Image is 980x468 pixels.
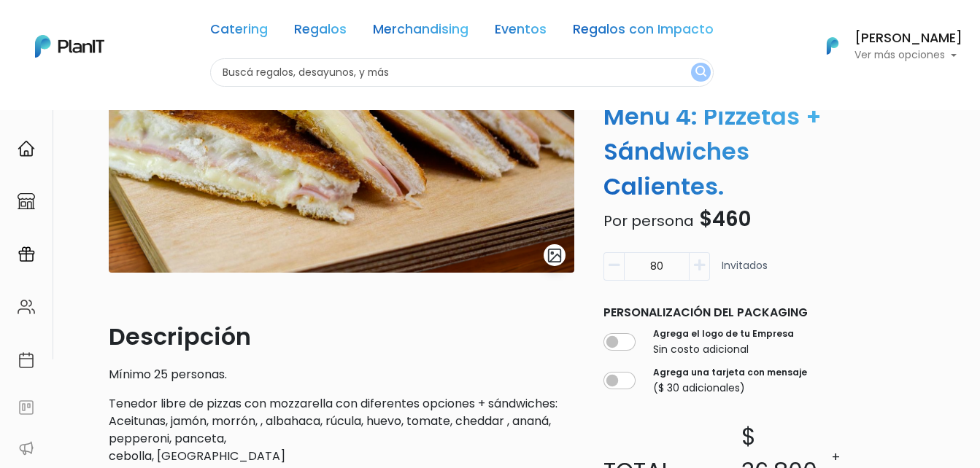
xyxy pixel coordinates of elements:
span: $460 [699,205,751,233]
div: ¿Necesitás ayuda? [75,14,210,42]
label: Agrega una tarjeta con mensaje [653,366,807,379]
img: campaigns-02234683943229c281be62815700db0a1741e53638e28bf9629b52c665b00959.svg [18,246,35,263]
a: Merchandising [373,23,468,41]
p: Descripción [109,319,574,354]
a: Eventos [495,23,547,41]
p: Ver más opciones [854,50,962,61]
p: Menú 4: Pizzetas + Sándwiches Calientes. [595,99,871,204]
img: feedback-78b5a0c8f98aac82b08bfc38622c3050aee476f2c9584af64705fc4e61158814.svg [18,399,35,416]
img: search_button-432b6d5273f82d61273b3651a40e1bd1b912527efae98b1b7a1b2c0702e16a8d.svg [695,66,706,79]
p: Invitados [722,258,768,286]
img: gallery-light [547,247,563,264]
img: marketplace-4ceaa7011d94191e9ded77b95e3339b90024bf715f7c57f8cf31f2d8c509eaba.svg [18,192,35,210]
a: Regalos [294,23,347,41]
a: Catering [210,23,268,41]
img: partners-52edf745621dab592f3b2c58e3bca9d71375a7ef29c3b500c9f145b62cc070d4.svg [18,440,35,457]
p: ($ 30 adicionales) [653,381,807,396]
p: Tenedor libre de pizzas con mozzarella con diferentes opciones + sándwiches: Aceitunas, jamón, mo... [109,395,574,465]
p: Sin costo adicional [653,342,794,357]
img: home-e721727adea9d79c4d83392d1f703f7f8bce08238fde08b1acbfd93340b81755.svg [18,140,35,157]
label: Agrega el logo de tu Empresa [653,327,794,340]
img: people-662611757002400ad9ed0e3c099ab2801c6687ba6c219adb57efc949bc21e19d.svg [18,298,35,316]
span: Por persona [603,211,694,231]
p: Personalización del packaging [603,304,862,321]
img: PlanIt Logo [817,30,849,62]
input: Buscá regalos, desayunos, y más [210,58,714,87]
p: Mínimo 25 personas. [109,366,574,383]
button: PlanIt Logo [PERSON_NAME] Ver más opciones [808,27,962,65]
img: calendar-87d922413cdce8b2cf7b7f5f62616a5cf9e4887200fb71536465627b3292af00.svg [18,351,35,369]
a: Regalos con Impacto [573,23,714,41]
h6: [PERSON_NAME] [854,32,962,45]
img: PlanIt Logo [35,35,104,58]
